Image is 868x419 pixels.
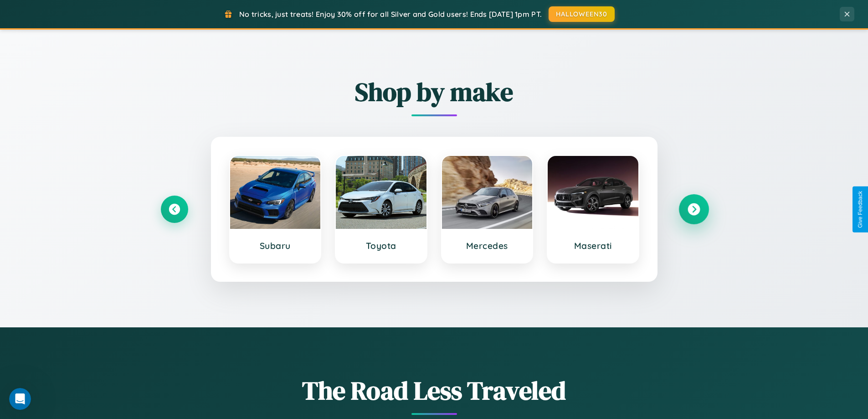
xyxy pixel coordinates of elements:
[239,240,312,251] h3: Subaru
[345,240,417,251] h3: Toyota
[239,10,542,19] span: No tricks, just treats! Enjoy 30% off for all Silver and Gold users! Ends [DATE] 1pm PT.
[161,74,708,109] h2: Shop by make
[161,373,708,408] h1: The Road Less Traveled
[9,388,31,410] iframe: Intercom live chat
[557,240,629,251] h3: Maserati
[549,6,615,22] button: HALLOWEEN30
[857,191,863,228] div: Give Feedback
[451,240,524,251] h3: Mercedes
